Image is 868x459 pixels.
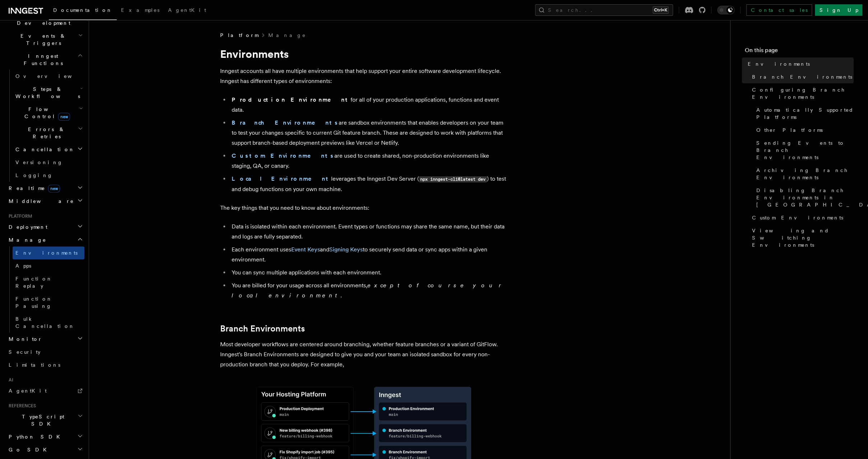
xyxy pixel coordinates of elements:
[6,182,84,195] button: Realtimenew
[13,70,84,83] a: Overview
[753,136,854,164] a: Sending Events to Branch Environments
[13,292,84,312] a: Function Pausing
[232,152,334,159] a: Custom Environments
[6,50,84,70] button: Inngest Functions
[6,446,51,453] span: Go SDK
[13,123,84,143] button: Errors & Retries
[220,66,507,86] p: Inngest accounts all have multiple environments that help support your entire software developmen...
[15,159,63,165] span: Versioning
[756,139,854,161] span: Sending Events to Branch Environments
[756,167,854,181] span: Archiving Branch Environments
[220,203,507,213] p: The key things that you need to know about environments:
[745,57,854,70] a: Environments
[6,198,74,205] span: Middleware
[756,126,823,134] span: Other Platforms
[13,146,75,153] span: Cancellation
[53,7,112,13] span: Documentation
[752,73,852,80] span: Branch Environments
[6,333,84,346] button: Monitor
[329,246,363,253] a: Signing Keys
[6,70,84,182] div: Inngest Functions
[229,95,507,115] li: for all of your production applications, functions and event data.
[753,164,854,184] a: Archiving Branch Environments
[6,335,42,343] span: Monitor
[15,172,53,178] span: Logging
[6,413,78,427] span: TypeScript SDK
[13,156,84,169] a: Versioning
[6,213,32,219] span: Platform
[6,433,64,440] span: Python SDK
[753,103,854,124] a: Automatically Supported Platforms
[9,349,41,355] span: Security
[232,96,351,103] strong: Production Environment
[229,280,507,301] li: You are billed for your usage across all environments, .
[749,70,854,83] a: Branch Environments
[48,185,60,193] span: new
[15,296,52,309] span: Function Pausing
[752,214,843,221] span: Custom Environments
[6,221,84,233] button: Deployment
[13,106,79,120] span: Flow Control
[168,7,206,13] span: AgentKit
[13,143,84,156] button: Cancellation
[6,430,84,443] button: Python SDK
[756,106,854,121] span: Automatically Supported Platforms
[6,236,46,244] span: Manage
[220,339,507,370] p: Most developer workflows are centered around branching, whether feature branches or a variant of ...
[121,7,159,13] span: Examples
[6,52,78,67] span: Inngest Functions
[6,246,84,333] div: Manage
[6,377,13,383] span: AI
[13,272,84,292] a: Function Replay
[49,2,117,20] a: Documentation
[6,384,84,397] a: AgentKit
[15,250,78,256] span: Environments
[717,6,734,14] button: Toggle dark mode
[748,60,810,68] span: Environments
[749,83,854,103] a: Configuring Branch Environments
[749,211,854,224] a: Custom Environments
[6,346,84,358] a: Security
[535,4,673,16] button: Search...Ctrl+K
[229,268,507,278] li: You can sync multiple applications with each environment.
[752,86,854,101] span: Configuring Branch Environments
[13,246,84,259] a: Environments
[745,46,854,57] h4: On this page
[229,245,507,265] li: Each environment uses and to securely send data or sync apps within a given environment.
[220,32,258,39] span: Platform
[15,276,52,289] span: Function Replay
[220,47,507,60] h1: Environments
[753,124,854,136] a: Other Platforms
[13,85,80,100] span: Steps & Workflows
[6,195,84,208] button: Middleware
[6,358,84,371] a: Limitations
[13,312,84,333] a: Bulk Cancellation
[752,227,854,249] span: Viewing and Switching Environments
[6,403,36,409] span: References
[15,73,89,79] span: Overview
[13,259,84,272] a: Apps
[15,316,75,329] span: Bulk Cancellation
[13,103,84,123] button: Flow Controlnew
[653,6,669,14] kbd: Ctrl+K
[164,2,210,19] a: AgentKit
[229,174,507,194] li: leverages the Inngest Dev Server ( ) to test and debug functions on your own machine.
[220,324,305,334] a: Branch Environments
[291,246,320,253] a: Event Keys
[6,410,84,430] button: TypeScript SDK
[9,388,47,394] span: AgentKit
[268,32,306,39] a: Manage
[232,119,339,126] a: Branch Environments
[117,2,164,19] a: Examples
[13,83,84,103] button: Steps & Workflows
[13,169,84,182] a: Logging
[13,126,78,140] span: Errors & Retries
[6,443,84,456] button: Go SDK
[6,32,78,47] span: Events & Triggers
[232,175,331,182] a: Local Environment
[746,4,812,16] a: Contact sales
[815,4,862,16] a: Sign Up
